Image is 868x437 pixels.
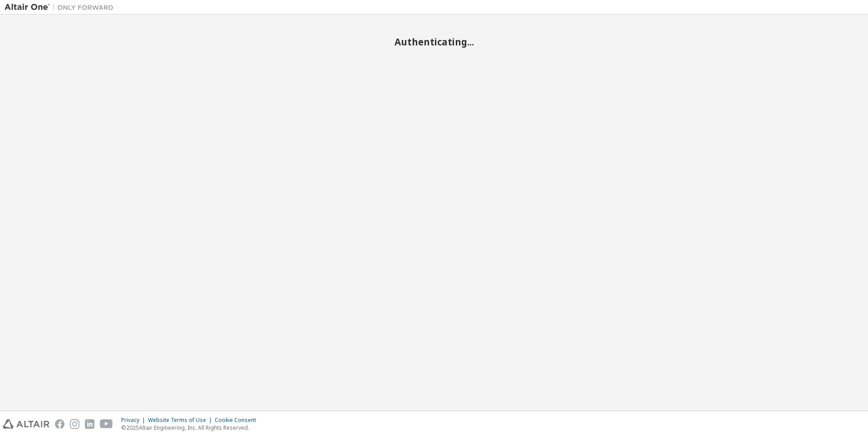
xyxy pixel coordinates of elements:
[215,417,261,424] div: Cookie Consent
[70,419,79,429] img: instagram.svg
[148,417,215,424] div: Website Terms of Use
[121,417,148,424] div: Privacy
[85,419,94,429] img: linkedin.svg
[121,424,261,432] p: © 2025 Altair Engineering, Inc. All Rights Reserved.
[5,36,863,48] h2: Authenticating...
[5,3,118,12] img: Altair One
[100,419,113,429] img: youtube.svg
[55,419,64,429] img: facebook.svg
[3,419,49,429] img: altair_logo.svg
